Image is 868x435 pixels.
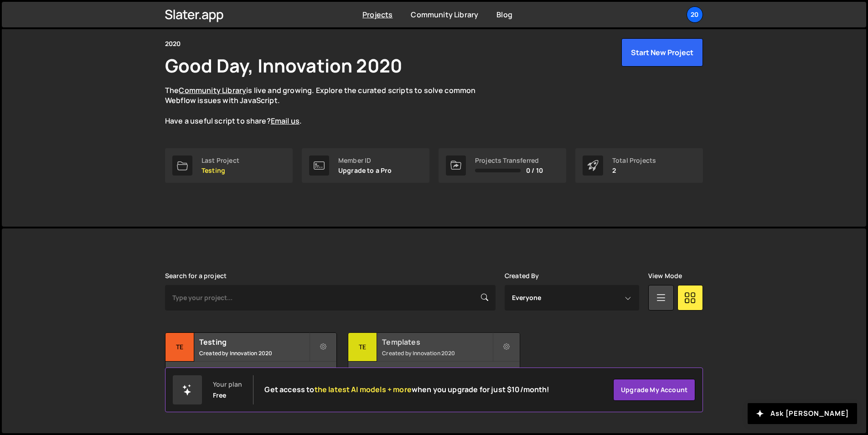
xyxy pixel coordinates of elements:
[201,167,239,174] p: Testing
[165,272,227,280] label: Search for a project
[382,349,492,357] small: Created by Innovation 2020
[348,333,377,362] div: Te
[315,384,412,394] span: the latest AI models + more
[496,10,512,20] a: Blog
[165,148,293,183] a: Last Project Testing
[199,349,309,357] small: Created by Innovation 2020
[165,53,402,78] h1: Good Day, Innovation 2020
[264,385,549,394] h2: Get access to when you upgrade for just $10/month!
[165,38,181,49] div: 2020
[362,10,393,20] a: Projects
[621,38,703,67] button: Start New Project
[526,167,543,174] span: 0 / 10
[338,157,392,164] div: Member ID
[475,157,543,164] div: Projects Transferred
[348,362,519,389] div: 23 pages, last updated by Innovation 2020 over [DATE]
[348,332,520,389] a: Te Templates Created by Innovation 2020 23 pages, last updated by Innovation 2020 over [DATE]
[411,10,478,20] a: Community Library
[199,337,309,347] h2: Testing
[201,157,239,164] div: Last Project
[613,379,695,401] a: Upgrade my account
[165,285,496,311] input: Type your project...
[612,157,656,164] div: Total Projects
[165,85,493,126] p: The is live and growing. Explore the curated scripts to solve common Webflow issues with JavaScri...
[505,272,539,280] label: Created By
[179,85,246,95] a: Community Library
[338,167,392,174] p: Upgrade to a Pro
[612,167,656,174] p: 2
[165,332,337,389] a: Te Testing Created by Innovation 2020 2 pages, last updated by Innovation 2020 [DATE]
[382,337,492,347] h2: Templates
[271,116,300,126] a: Email us
[648,272,682,280] label: View Mode
[165,333,194,362] div: Te
[165,362,336,389] div: 2 pages, last updated by Innovation 2020 [DATE]
[213,381,242,388] div: Your plan
[687,6,703,23] a: 20
[213,392,227,399] div: Free
[748,403,857,424] button: Ask [PERSON_NAME]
